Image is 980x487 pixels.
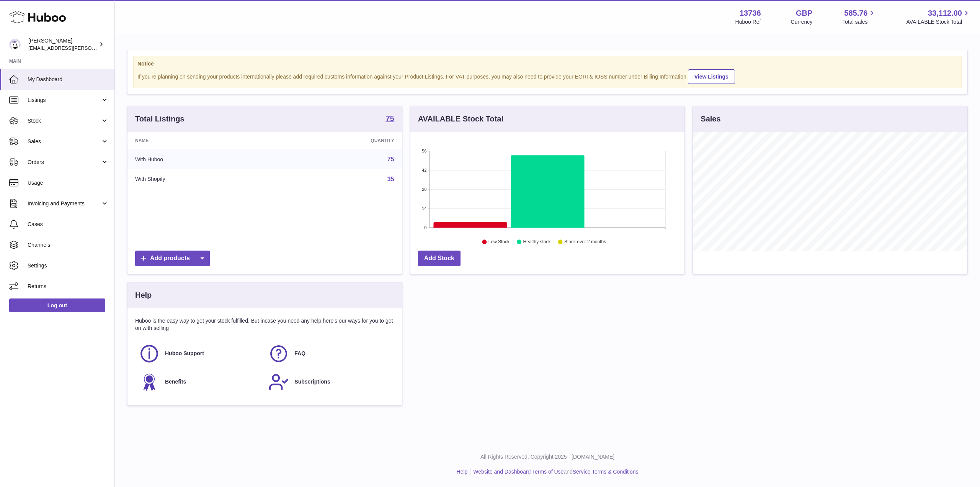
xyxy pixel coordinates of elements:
strong: 13736 [740,8,761,18]
td: With Shopify [127,169,275,189]
span: FAQ [294,350,305,357]
span: Cases [28,221,109,228]
span: Listings [28,97,101,104]
a: Help [457,469,468,475]
span: Usage [28,179,109,187]
span: 585.76 [844,8,867,18]
a: Service Terms & Conditions [573,469,639,475]
li: and [470,468,638,476]
span: Orders [28,159,101,166]
a: FAQ [268,343,390,364]
a: View Listings [688,69,735,84]
h3: AVAILABLE Stock Total [418,114,503,124]
div: [PERSON_NAME] [28,37,97,52]
th: Name [127,132,275,149]
div: If you're planning on sending your products internationally please add required customs informati... [137,68,957,84]
a: Benefits [139,372,261,392]
span: Subscriptions [294,378,330,385]
a: Log out [9,298,105,312]
a: 33,112.00 AVAILABLE Stock Total [906,8,971,26]
span: [EMAIL_ADDRESS][PERSON_NAME][DOMAIN_NAME] [28,45,154,51]
a: 75 [385,115,394,124]
span: Benefits [165,378,186,385]
a: Website and Dashboard Terms of Use [473,469,563,475]
text: 28 [422,187,426,192]
span: Stock [28,117,101,125]
strong: GBP [796,8,812,18]
div: Currency [791,18,813,26]
text: Low Stock [488,239,510,245]
a: Add Stock [418,251,461,266]
span: Total sales [842,18,876,26]
th: Quantity [275,132,402,149]
a: Subscriptions [268,372,390,392]
h3: Sales [701,114,720,124]
div: Huboo Ref [735,18,761,26]
p: Huboo is the easy way to get your stock fulfilled. But incase you need any help here's our ways f... [135,317,394,332]
h3: Help [135,290,152,300]
text: Healthy stock [523,239,551,245]
span: AVAILABLE Stock Total [906,18,971,26]
td: With Huboo [127,149,275,169]
span: 33,112.00 [928,8,962,18]
strong: 75 [385,115,394,122]
text: 56 [422,149,426,153]
span: Returns [28,283,109,290]
span: Settings [28,262,109,269]
text: 42 [422,168,426,172]
a: Huboo Support [139,343,261,364]
span: Huboo Support [165,350,204,357]
img: horia@orea.uk [9,39,21,50]
text: Stock over 2 months [564,239,606,245]
a: Add products [135,251,210,266]
text: 14 [422,206,426,211]
strong: Notice [137,60,957,67]
a: 585.76 Total sales [842,8,876,26]
a: 75 [387,156,394,162]
span: Invoicing and Payments [28,200,101,207]
span: Channels [28,241,109,249]
h3: Total Listings [135,114,185,124]
text: 0 [424,225,426,230]
span: Sales [28,138,101,145]
p: All Rights Reserved. Copyright 2025 - [DOMAIN_NAME] [121,453,974,461]
span: My Dashboard [28,76,109,83]
a: 35 [387,176,394,182]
